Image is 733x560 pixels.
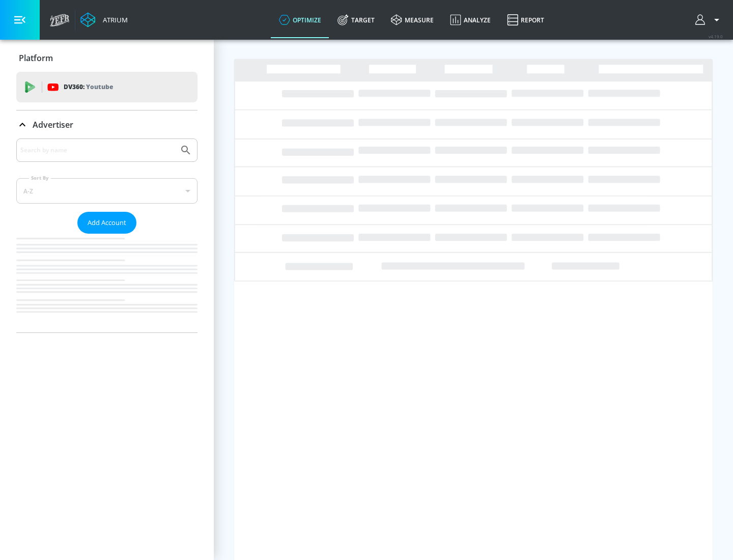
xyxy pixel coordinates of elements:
div: Platform [16,44,198,72]
span: Add Account [88,217,126,229]
a: Target [329,2,383,38]
p: DV360: [64,81,113,93]
div: Advertiser [16,138,198,332]
input: Search by name [20,144,175,157]
div: DV360: Youtube [16,72,198,102]
div: Atrium [99,15,128,24]
a: Atrium [80,12,128,27]
label: Sort By [29,175,51,181]
p: Youtube [86,81,113,92]
div: A-Z [16,178,198,204]
button: Add Account [77,212,136,234]
p: Advertiser [33,119,73,130]
nav: list of Advertiser [16,234,198,332]
div: Advertiser [16,110,198,139]
a: Report [499,2,552,38]
a: optimize [271,2,329,38]
span: v 4.19.0 [709,34,723,39]
p: Platform [19,52,53,64]
a: Analyze [442,2,499,38]
a: measure [383,2,442,38]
